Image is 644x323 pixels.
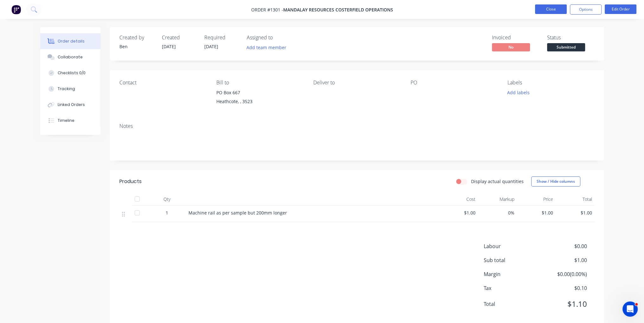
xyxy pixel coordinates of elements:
span: Order #1301 - [251,7,283,13]
button: Order details [40,33,100,49]
span: 1 [166,209,168,216]
span: $0.00 ( 0.00 %) [540,270,587,278]
span: No [492,43,530,51]
span: $1.10 [540,298,587,310]
div: Heathcote, , 3523 [216,97,303,106]
div: Tracking [58,86,75,92]
span: 0% [481,209,514,216]
span: [DATE] [162,43,176,49]
span: $0.00 [540,242,587,250]
button: Tracking [40,81,100,97]
button: Show / Hide columns [531,176,580,187]
button: Collaborate [40,49,100,65]
button: Edit Order [605,4,636,14]
span: Labour [484,242,540,250]
span: $1.00 [442,209,476,216]
div: PO Box 667Heathcote, , 3523 [216,88,303,109]
button: Add labels [504,88,533,97]
div: Required [204,35,239,41]
button: Options [570,4,602,15]
span: Margin [484,270,540,278]
button: Submitted [547,43,585,53]
div: Notes [119,123,595,129]
label: Display actual quantities [471,178,524,185]
span: Sub total [484,256,540,264]
div: Products [119,178,142,185]
div: Created by [119,35,154,41]
span: Tax [484,284,540,292]
div: Cost [439,193,478,206]
div: Markup [478,193,517,206]
span: Mandalay Resources Costerfield Operations [283,7,393,13]
span: Machine rail as per sample but 200mm longer [188,210,287,216]
button: Timeline [40,113,100,129]
span: $1.00 [540,256,587,264]
button: Add team member [247,43,290,52]
iframe: Intercom live chat [622,301,638,317]
div: Linked Orders [58,102,85,108]
span: $1.00 [558,209,592,216]
div: Checklists 0/0 [58,70,86,76]
button: Close [535,4,567,14]
span: $0.10 [540,284,587,292]
div: Timeline [58,118,74,123]
div: Labels [507,80,594,86]
div: Qty [148,193,186,206]
div: PO [411,80,497,86]
button: Checklists 0/0 [40,65,100,81]
div: Total [556,193,595,206]
img: Factory [11,5,21,14]
div: Bill to [216,80,303,86]
div: Invoiced [492,35,539,41]
div: Collaborate [58,54,83,60]
span: $1.00 [520,209,553,216]
button: Linked Orders [40,97,100,113]
div: Deliver to [313,80,400,86]
div: Contact [119,80,206,86]
div: PO Box 667 [216,88,303,97]
div: Created [162,35,197,41]
span: Submitted [547,43,585,51]
div: Ben [119,43,154,50]
div: Price [517,193,556,206]
span: [DATE] [204,43,218,49]
span: Total [484,300,540,308]
div: Assigned to [247,35,310,41]
button: Add team member [243,43,290,52]
div: Status [547,35,595,41]
div: Order details [58,38,85,44]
